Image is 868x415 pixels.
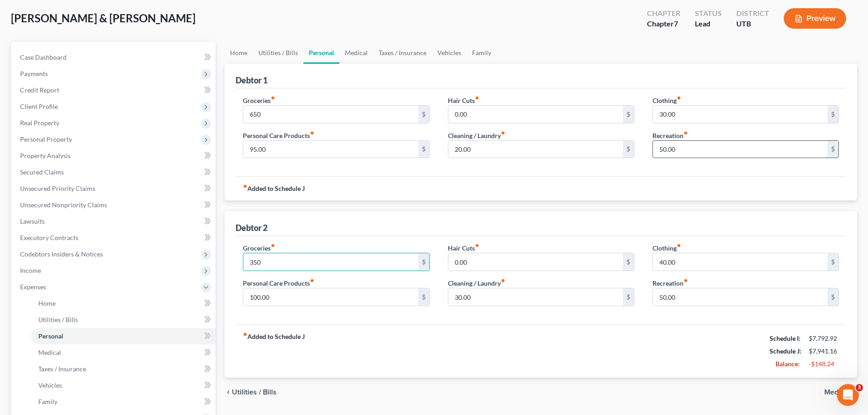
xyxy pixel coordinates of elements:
[13,49,216,66] a: Case Dashboard
[467,42,497,64] a: Family
[448,288,623,306] input: --
[31,312,216,328] a: Utilities / Bills
[243,131,314,140] label: Personal Care Products
[13,82,216,98] a: Credit Report
[13,180,216,197] a: Unsecured Priority Claims
[31,295,216,312] a: Home
[448,96,479,105] label: Hair Cuts
[38,348,61,356] span: Medical
[448,278,505,288] label: Cleaning / Laundry
[243,278,314,288] label: Personal Care Products
[677,243,681,248] i: fiber_manual_record
[232,389,277,396] span: Utilities / Bills
[418,253,429,271] div: $
[243,332,247,337] i: fiber_manual_record
[310,278,314,283] i: fiber_manual_record
[20,152,71,159] span: Property Analysis
[20,53,67,61] span: Case Dashboard
[20,119,59,127] span: Real Property
[243,332,305,370] strong: Added to Schedule J
[653,253,827,271] input: --
[225,42,253,64] a: Home
[827,288,838,306] div: $
[809,334,839,343] div: $7,792.92
[647,8,680,19] div: Chapter
[770,334,801,342] strong: Schedule I:
[38,365,86,373] span: Taxes / Insurance
[736,8,769,19] div: District
[253,42,303,64] a: Utilities / Bills
[13,148,216,164] a: Property Analysis
[236,75,267,86] div: Debtor 1
[776,360,800,368] strong: Balance:
[653,288,827,306] input: --
[827,141,838,158] div: $
[448,141,623,158] input: --
[271,96,275,100] i: fiber_manual_record
[13,213,216,230] a: Lawsuits
[683,131,688,135] i: fiber_manual_record
[11,11,195,25] span: [PERSON_NAME] & [PERSON_NAME]
[674,19,678,28] span: 7
[736,19,769,29] div: UTB
[20,250,103,258] span: Codebtors Insiders & Notices
[475,96,479,100] i: fiber_manual_record
[809,347,839,356] div: $7,941.16
[652,278,688,288] label: Recreation
[827,253,838,271] div: $
[652,96,681,105] label: Clothing
[418,141,429,158] div: $
[310,131,314,135] i: fiber_manual_record
[652,243,681,253] label: Clothing
[31,344,216,361] a: Medical
[824,389,850,396] span: Medical
[243,141,418,158] input: --
[418,106,429,123] div: $
[623,106,634,123] div: $
[20,217,45,225] span: Lawsuits
[475,243,479,248] i: fiber_manual_record
[418,288,429,306] div: $
[243,184,305,193] strong: Added to Schedule J
[225,389,232,396] i: chevron_left
[20,70,48,77] span: Payments
[809,359,839,369] div: -$148.24
[856,384,863,391] span: 3
[824,389,857,396] button: Medical chevron_right
[653,141,827,158] input: --
[770,347,801,355] strong: Schedule J:
[13,197,216,213] a: Unsecured Nonpriority Claims
[448,106,623,123] input: --
[501,131,505,135] i: fiber_manual_record
[448,243,479,253] label: Hair Cuts
[20,102,58,110] span: Client Profile
[20,184,95,192] span: Unsecured Priority Claims
[683,278,688,283] i: fiber_manual_record
[31,361,216,377] a: Taxes / Insurance
[13,164,216,180] a: Secured Claims
[695,19,722,29] div: Lead
[236,222,267,233] div: Debtor 2
[243,184,247,189] i: fiber_manual_record
[243,96,275,105] label: Groceries
[20,135,72,143] span: Personal Property
[31,377,216,394] a: Vehicles
[38,398,57,405] span: Family
[339,42,373,64] a: Medical
[38,316,78,323] span: Utilities / Bills
[243,243,275,253] label: Groceries
[653,106,827,123] input: --
[623,288,634,306] div: $
[38,381,62,389] span: Vehicles
[38,299,56,307] span: Home
[784,8,846,29] button: Preview
[20,86,59,94] span: Credit Report
[432,42,467,64] a: Vehicles
[20,283,46,291] span: Expenses
[271,243,275,248] i: fiber_manual_record
[13,230,216,246] a: Executory Contracts
[20,234,78,241] span: Executory Contracts
[38,332,63,340] span: Personal
[837,384,859,406] iframe: Intercom live chat
[448,253,623,271] input: --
